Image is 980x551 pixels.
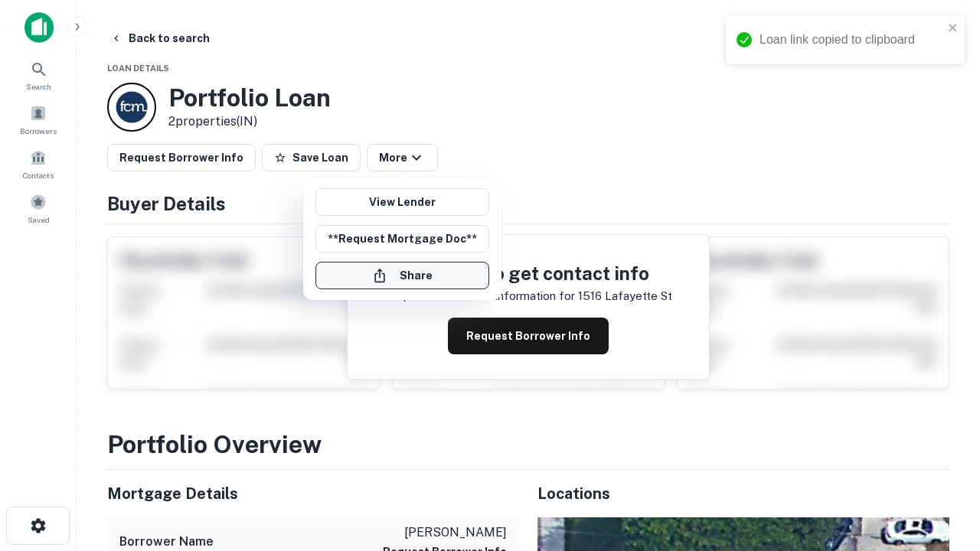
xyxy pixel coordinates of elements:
button: close [948,21,959,36]
iframe: Chat Widget [903,429,980,502]
a: View Lender [315,188,489,216]
button: **Request Mortgage Doc** [315,225,489,253]
button: Share [315,262,489,289]
div: Loan link copied to clipboard [759,31,943,49]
